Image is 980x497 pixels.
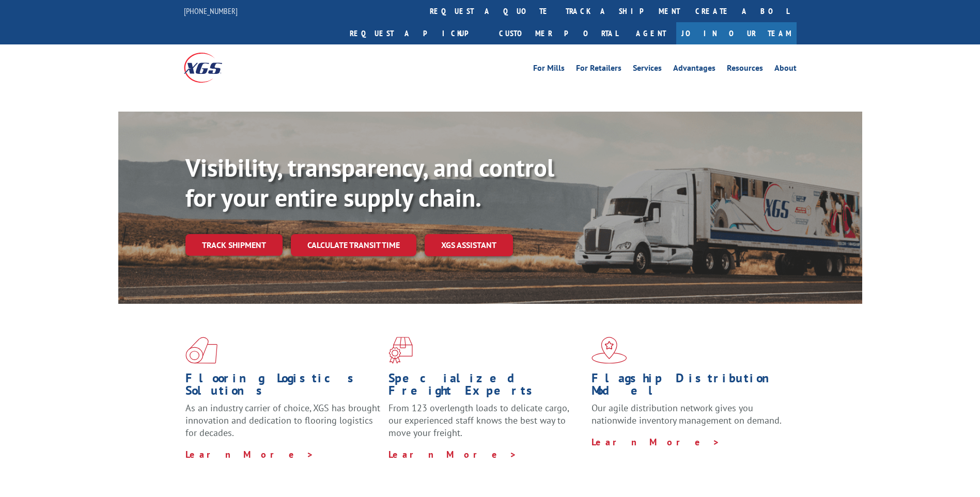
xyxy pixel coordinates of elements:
a: About [774,64,797,75]
a: Customer Portal [491,22,626,44]
span: As an industry carrier of choice, XGS has brought innovation and dedication to flooring logistics... [185,402,380,439]
a: Learn More > [592,436,720,448]
img: xgs-icon-flagship-distribution-model-red [592,337,627,364]
img: xgs-icon-total-supply-chain-intelligence-red [185,337,217,364]
a: Learn More > [185,448,314,460]
h1: Specialized Freight Experts [388,372,584,402]
img: xgs-icon-focused-on-flooring-red [388,337,413,364]
h1: Flagship Distribution Model [592,372,787,402]
a: For Retailers [576,64,621,75]
a: Resources [727,64,763,75]
span: Our agile distribution network gives you nationwide inventory management on demand. [592,402,782,426]
a: Advantages [673,64,715,75]
a: [PHONE_NUMBER] [184,6,238,16]
a: Request a pickup [342,22,491,44]
a: Calculate transit time [291,234,416,256]
h1: Flooring Logistics Solutions [185,372,381,402]
a: Agent [626,22,676,44]
a: Learn More > [388,448,517,460]
a: Services [633,64,662,75]
p: From 123 overlength loads to delicate cargo, our experienced staff knows the best way to move you... [388,402,584,448]
a: Track shipment [185,234,283,256]
b: Visibility, transparency, and control for your entire supply chain. [185,151,554,213]
a: Join Our Team [676,22,797,44]
a: XGS ASSISTANT [425,234,513,256]
a: For Mills [533,64,565,75]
